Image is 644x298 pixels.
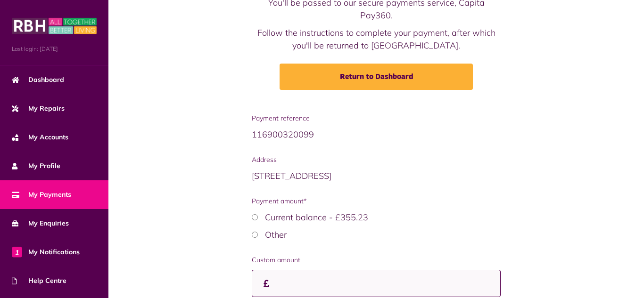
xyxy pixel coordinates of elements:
span: Help Centre [12,276,66,286]
span: My Payments [12,190,71,200]
span: Payment reference [252,113,501,123]
span: Last login: [DATE] [12,45,97,53]
span: Payment amount* [252,196,501,206]
label: Custom amount [252,255,501,265]
span: My Profile [12,161,60,171]
span: 116900320099 [252,129,314,140]
label: Current balance - £355.23 [265,212,368,223]
span: My Notifications [12,247,80,257]
label: Other [265,229,287,240]
span: My Repairs [12,104,65,113]
img: MyRBH [12,16,97,35]
p: Follow the instructions to complete your payment, after which you'll be returned to [GEOGRAPHIC_D... [252,26,501,52]
span: My Accounts [12,132,68,142]
span: 1 [12,247,22,257]
span: Dashboard [12,75,64,85]
span: Address [252,155,501,165]
span: My Enquiries [12,218,69,228]
a: Return to Dashboard [280,64,473,90]
span: [STREET_ADDRESS] [252,170,331,181]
